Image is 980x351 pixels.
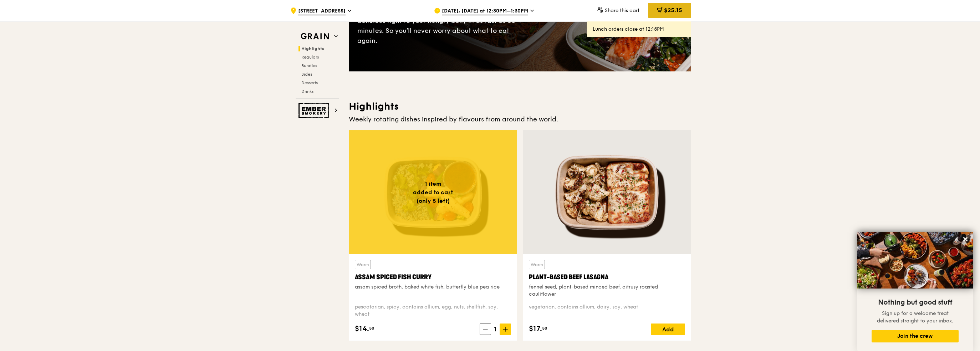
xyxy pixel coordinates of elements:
[857,232,973,289] img: DSC07876-Edit02-Large.jpeg
[442,7,528,15] span: [DATE], [DATE] at 12:30PM–1:30PM
[605,7,639,14] span: Share this cart
[872,330,959,342] button: Join the crew
[349,100,691,113] h3: Highlights
[664,7,682,14] span: $25.15
[301,46,324,51] span: Highlights
[301,80,318,85] span: Desserts
[301,72,312,77] span: Sides
[529,260,545,269] div: Warm
[355,272,511,282] div: Assam Spiced Fish Curry
[529,304,685,318] div: vegetarian, contains allium, dairy, soy, wheat
[301,55,319,60] span: Regulars
[298,103,331,118] img: Ember Smokery web logo
[542,325,547,331] span: 50
[491,324,500,334] span: 1
[878,298,952,307] span: Nothing but good stuff
[301,63,317,68] span: Bundles
[355,284,511,291] div: assam spiced broth, baked white fish, butterfly blue pea rice
[593,26,685,33] div: Lunch orders close at 12:15PM
[355,260,371,269] div: Warm
[651,324,685,335] div: Add
[355,324,369,334] span: $14.
[301,89,313,94] span: Drinks
[529,272,685,282] div: Plant-Based Beef Lasagna
[369,325,374,331] span: 50
[355,304,511,318] div: pescatarian, spicy, contains allium, egg, nuts, shellfish, soy, wheat
[529,324,542,334] span: $17.
[349,114,691,124] div: Weekly rotating dishes inspired by flavours from around the world.
[960,234,971,245] button: Close
[877,310,953,324] span: Sign up for a welcome treat delivered straight to your inbox.
[298,7,346,15] span: [STREET_ADDRESS]
[529,284,685,298] div: fennel seed, plant-based minced beef, citrusy roasted cauliflower
[298,30,331,43] img: Grain web logo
